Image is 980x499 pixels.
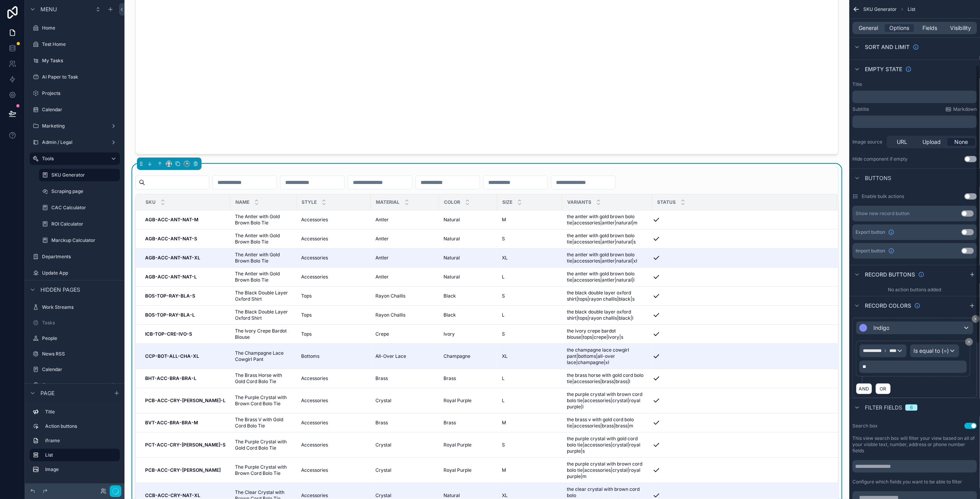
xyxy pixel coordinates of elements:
span: Material [376,199,400,205]
a: BOS-TOP-RAY-BLA-L [145,312,226,318]
a: S [502,236,557,242]
span: Style [302,199,317,205]
a: Brass [444,375,493,382]
label: My Tasks [42,58,118,64]
span: Antler [375,236,389,242]
a: AGB-ACC-ANT-NAT-M [145,217,226,223]
span: the brass v with gold cord bolo tie|accessories|brass|brass|m [567,417,647,429]
span: Rayon Challis [375,312,405,318]
a: Brass [375,375,434,382]
div: scrollable content [852,91,977,103]
a: The Purple Crystal with Brown Cord Bolo Tie [235,464,292,476]
a: Tasks [30,317,120,329]
a: AGB-ACC-ANT-NAT-L [145,274,226,280]
label: Update App [42,270,118,276]
label: Enable bulk actions [862,193,904,200]
a: Calendar [30,363,120,376]
a: Tops [301,331,366,337]
a: The Brass Horse with Gold Cord Bolo Tie [235,372,292,385]
span: Accessories [301,255,328,261]
span: Accessories [301,274,328,280]
a: SKU Generator [39,169,120,181]
span: XL [502,492,508,499]
span: Accessories [301,420,328,426]
label: Tasks [42,320,118,326]
a: Tops [301,293,366,299]
a: Accessories [301,255,366,261]
a: Natural [444,492,493,499]
a: Marketing [30,120,120,132]
a: Tools [30,152,120,165]
a: The Antler with Gold Brown Bolo Tie [235,214,292,226]
span: Accessories [301,492,328,499]
div: No action buttons added [849,284,980,296]
span: S [502,331,505,337]
label: List [45,452,114,458]
label: Marckup Calculator [51,237,118,243]
a: S [502,293,557,299]
span: Antler [375,274,389,280]
span: Brass [444,420,456,426]
a: the antler with gold brown bolo tie|accessories|antler|natural|s [567,233,647,245]
div: Hide component if empty [852,156,908,162]
a: L [502,397,557,404]
a: Champagne [444,353,493,359]
span: Bottoms [301,353,319,359]
span: L [502,274,505,280]
span: L [502,312,505,318]
span: Upload [923,138,941,146]
span: Antler [375,255,389,261]
label: Home [42,25,118,31]
a: Royal Purple [444,442,493,448]
span: Accessories [301,236,328,242]
button: AND [856,383,872,394]
label: CAC Calculator [51,205,118,211]
a: The Ivory Crepe Bardot Blouse [235,328,292,340]
span: the purple crystal with gold cord bolo tie|accessories|crystal|royal purple|s [567,436,647,454]
span: Brass [444,375,456,382]
a: M [502,467,557,473]
span: Fields [923,24,938,32]
span: The Antler with Gold Brown Bolo Tie [235,233,292,245]
span: XL [502,353,508,359]
label: Marketing [42,123,107,129]
a: S [502,442,557,448]
span: the purple crystal with brown cord bolo tie|accessories|crystal|royal purple|m [567,461,647,480]
a: The Brass V with Gold Cord Bolo Tie [235,417,292,429]
a: Scraping page [39,185,120,198]
a: the ivory crepe bardot blouse|tops|crepe|ivory|s [567,328,647,340]
label: Search box [852,423,878,429]
a: Accessories [301,217,366,223]
a: Crystal [375,397,434,404]
a: All-Over Lace [375,353,434,359]
span: Natural [444,255,460,261]
div: scrollable content [25,402,124,483]
span: the antler with gold brown bolo tie|accessories|antler|natural|m [567,214,647,226]
a: Black [444,312,493,318]
span: SKU Generator [863,6,897,12]
a: Accessories [301,375,366,382]
span: M [502,217,506,223]
a: The Champagne Lace Cowgirl Pant [235,350,292,362]
a: Departments [30,250,120,263]
label: Action buttons [45,423,117,429]
span: Empty state [865,65,902,73]
span: Record buttons [865,271,915,278]
span: Natural [444,236,460,242]
a: Rayon Challis [375,293,434,299]
span: Tops [301,331,312,337]
span: L [502,375,505,382]
a: the black double layer oxford shirt|tops|rayon challis|black|s [567,290,647,302]
strong: ICB-TOP-CRE-IVO-S [145,331,192,337]
a: Projects [30,87,120,100]
span: Markdown [953,106,977,112]
a: Accessories [301,397,366,404]
a: The Purple Crystal with Gold Cord Bolo Tie [235,439,292,451]
span: Tops [301,312,312,318]
a: My Tasks [30,54,120,67]
a: M [502,420,557,426]
label: News RSS [42,351,118,357]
